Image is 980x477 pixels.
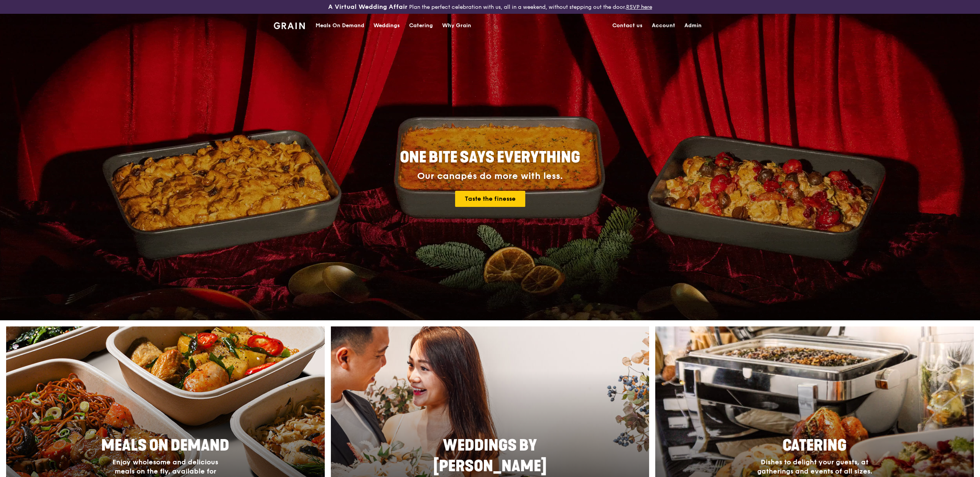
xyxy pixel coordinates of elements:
[757,458,872,475] span: Dishes to delight your guests, at gatherings and events of all sizes.
[455,191,525,207] a: Taste the finesse
[626,4,652,10] a: RSVP here
[783,436,847,455] span: Catering
[316,14,364,37] div: Meals On Demand
[404,14,437,37] a: Catering
[274,13,305,36] a: GrainGrain
[373,14,400,37] div: Weddings
[680,14,706,37] a: Admin
[437,14,476,37] a: Why Grain
[647,14,680,37] a: Account
[409,14,433,37] div: Catering
[274,22,305,29] img: Grain
[352,171,628,182] div: Our canapés do more with less.
[328,3,408,11] h3: A Virtual Wedding Affair
[400,148,580,167] span: ONE BITE SAYS EVERYTHING
[608,14,647,37] a: Contact us
[269,3,711,11] div: Plan the perfect celebration with us, all in a weekend, without stepping out the door.
[442,14,471,37] div: Why Grain
[101,436,229,455] span: Meals On Demand
[433,436,547,475] span: Weddings by [PERSON_NAME]
[369,14,404,37] a: Weddings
